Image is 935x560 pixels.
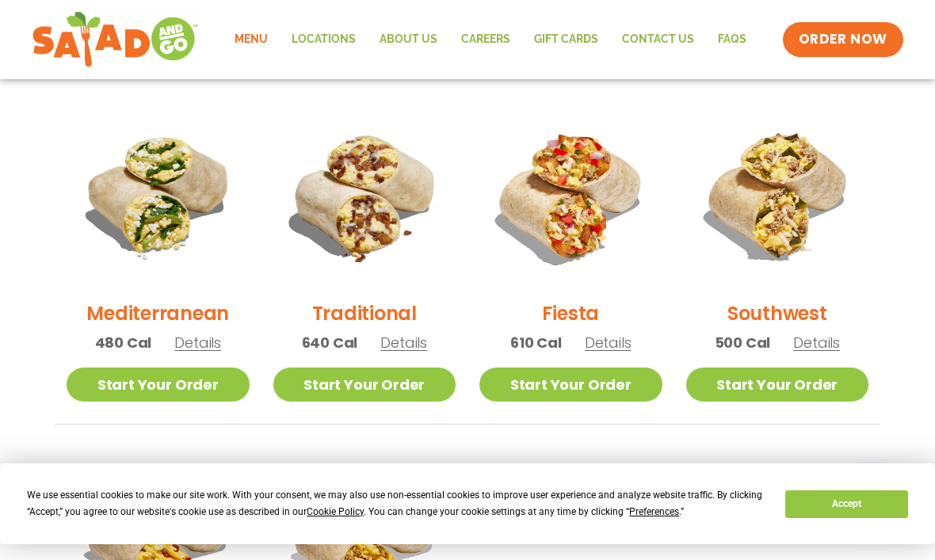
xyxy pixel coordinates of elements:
[706,21,758,58] a: FAQs
[785,490,907,518] button: Accept
[368,21,449,58] a: About Us
[479,105,662,288] img: Product photo for Fiesta
[27,487,766,520] div: We use essential cookies to make our site work. With your consent, we may also use non-essential ...
[715,332,771,353] span: 500 Cal
[610,21,706,58] a: Contact Us
[542,299,599,327] h2: Fiesta
[510,332,562,353] span: 610 Cal
[273,368,456,402] a: Start Your Order
[273,105,456,288] img: Product photo for Traditional
[312,299,417,327] h2: Traditional
[629,506,679,517] span: Preferences
[686,105,869,288] img: Product photo for Southwest
[686,368,869,402] a: Start Your Order
[479,368,662,402] a: Start Your Order
[727,299,827,327] h2: Southwest
[67,105,250,288] img: Product photo for Mediterranean Breakfast Burrito
[32,8,199,71] img: new-SAG-logo-768×292
[86,299,229,327] h2: Mediterranean
[380,333,427,352] span: Details
[174,333,221,352] span: Details
[307,506,364,517] span: Cookie Policy
[223,21,758,58] nav: Menu
[783,22,903,57] a: ORDER NOW
[223,21,280,58] a: Menu
[280,21,368,58] a: Locations
[302,332,358,353] span: 640 Cal
[522,21,610,58] a: GIFT CARDS
[799,30,887,49] span: ORDER NOW
[95,332,152,353] span: 480 Cal
[67,368,250,402] a: Start Your Order
[449,21,522,58] a: Careers
[793,333,840,352] span: Details
[585,333,632,352] span: Details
